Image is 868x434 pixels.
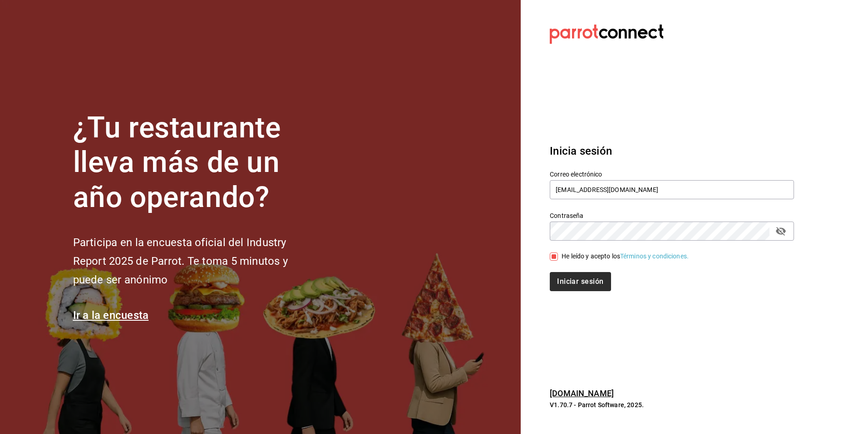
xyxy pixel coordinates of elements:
h2: Participa en la encuesta oficial del Industry Report 2025 de Parrot. Te toma 5 minutos y puede se... [73,233,318,289]
h3: Inicia sesión [550,143,794,159]
a: Ir a la encuesta [73,309,149,322]
p: V1.70.7 - Parrot Software, 2025. [550,400,794,409]
a: Términos y condiciones. [620,252,689,260]
a: [DOMAIN_NAME] [550,389,614,398]
input: Ingresa tu correo electrónico [550,180,794,199]
label: Correo electrónico [550,171,794,177]
button: Iniciar sesión [550,272,611,291]
button: passwordField [773,223,789,239]
div: He leído y acepto los [562,252,689,261]
h1: ¿Tu restaurante lleva más de un año operando? [73,111,318,215]
label: Contraseña [550,212,794,218]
